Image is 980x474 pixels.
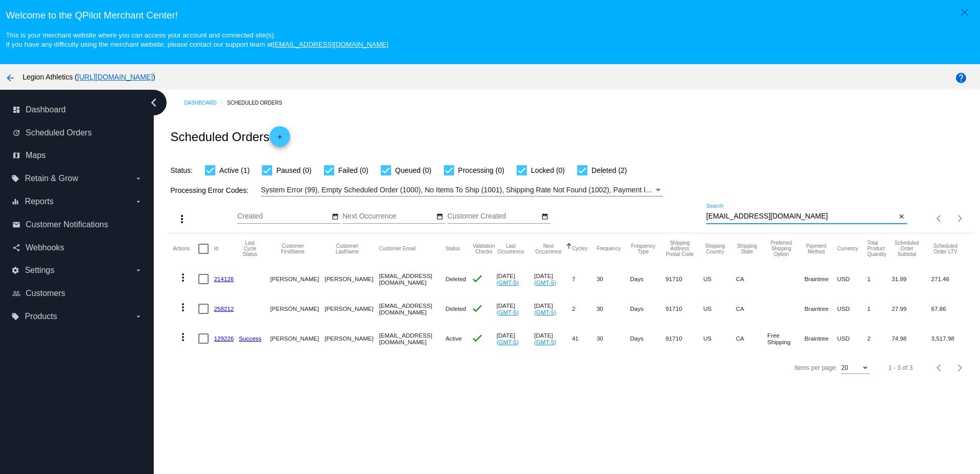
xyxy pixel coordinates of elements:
span: Active [445,335,462,342]
span: Failed (0) [338,164,369,176]
mat-header-cell: Validation Checks [471,233,496,264]
mat-cell: [PERSON_NAME] [270,294,324,324]
span: Queued (0) [395,164,432,176]
a: Success [239,335,261,342]
mat-icon: more_vert [176,213,188,225]
h3: Welcome to the QPilot Merchant Center! [6,10,974,21]
input: Customer Created [447,212,540,221]
mat-icon: arrow_back [4,72,16,84]
mat-header-cell: Actions [173,233,198,264]
mat-icon: help [955,72,967,84]
mat-cell: 91710 [666,324,704,353]
button: Next page [950,208,970,229]
mat-cell: 91710 [666,264,704,294]
mat-icon: check [471,302,483,314]
button: Change sorting for CustomerLastName [324,243,370,254]
button: Change sorting for Cycles [572,246,587,252]
span: 20 [841,364,848,371]
mat-cell: 1 [867,264,892,294]
mat-icon: more_vert [177,301,189,313]
mat-cell: US [703,324,736,353]
span: Status: [170,166,193,174]
mat-cell: USD [837,294,867,324]
span: Reports [25,197,53,206]
i: share [12,244,21,252]
mat-cell: US [703,294,736,324]
mat-cell: [EMAIL_ADDRESS][DOMAIN_NAME] [379,294,446,324]
mat-cell: Braintree [805,294,838,324]
mat-cell: Braintree [805,324,838,353]
mat-icon: date_range [436,213,443,221]
i: arrow_drop_down [134,266,142,274]
mat-cell: Days [630,264,665,294]
i: chevron_left [146,94,162,111]
button: Change sorting for CustomerFirstName [270,243,315,254]
mat-icon: check [471,272,483,285]
mat-header-cell: Total Product Quantity [867,233,892,264]
input: Search [706,212,896,221]
mat-cell: 91710 [666,294,704,324]
input: Created [237,212,330,221]
a: map Maps [12,147,142,164]
span: Paused (0) [276,164,311,176]
i: equalizer [11,197,19,206]
button: Change sorting for NextOccurrenceUtc [534,243,563,254]
i: arrow_drop_down [134,312,142,321]
a: update Scheduled Orders [12,125,142,141]
mat-select: Items per page: [841,365,870,372]
mat-cell: Free Shipping [767,324,805,353]
a: (GMT-5) [497,309,519,315]
i: dashboard [12,106,21,114]
mat-icon: close [958,6,971,18]
i: people_outline [12,289,21,298]
mat-cell: CA [736,294,767,324]
span: Settings [25,266,54,275]
button: Clear [896,211,907,222]
button: Change sorting for CurrencyIso [837,246,858,252]
mat-cell: 3,517.98 [931,324,969,353]
a: (GMT-5) [534,339,556,345]
mat-icon: date_range [332,213,339,221]
span: Deleted [445,275,466,282]
button: Change sorting for ShippingPostcode [666,240,695,257]
mat-cell: [DATE] [497,264,534,294]
mat-cell: [DATE] [497,324,534,353]
mat-cell: 2 [867,324,892,353]
mat-cell: 31.99 [892,264,931,294]
div: 1 - 3 of 3 [888,364,912,371]
mat-cell: Days [630,324,665,353]
i: local_offer [11,312,19,321]
mat-cell: Braintree [805,264,838,294]
span: Products [25,312,57,321]
mat-cell: 2 [572,294,597,324]
button: Change sorting for Id [214,246,218,252]
mat-icon: date_range [541,213,548,221]
span: Deleted [445,305,466,312]
mat-icon: add [274,133,286,146]
a: (GMT-5) [534,279,556,286]
span: Processing (0) [458,164,504,176]
mat-cell: 30 [597,294,630,324]
mat-icon: more_vert [177,271,189,284]
span: Active (1) [219,164,250,176]
button: Change sorting for CustomerEmail [379,246,416,252]
mat-cell: [DATE] [534,294,572,324]
button: Change sorting for PreferredShippingOption [767,240,795,257]
mat-cell: [PERSON_NAME] [324,324,379,353]
a: people_outline Customers [12,285,142,302]
button: Change sorting for Subtotal [892,240,922,257]
i: update [12,129,21,137]
mat-cell: [PERSON_NAME] [324,264,379,294]
i: arrow_drop_down [134,197,142,206]
span: Legion Athletics ( ) [23,73,155,81]
mat-cell: US [703,264,736,294]
button: Change sorting for ShippingState [736,243,758,254]
mat-cell: [PERSON_NAME] [270,264,324,294]
span: Maps [26,151,46,160]
a: (GMT-5) [497,279,519,286]
mat-cell: Days [630,294,665,324]
mat-cell: [DATE] [534,264,572,294]
button: Change sorting for Frequency [597,246,621,252]
mat-cell: 41 [572,324,597,353]
mat-cell: 271.46 [931,264,969,294]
